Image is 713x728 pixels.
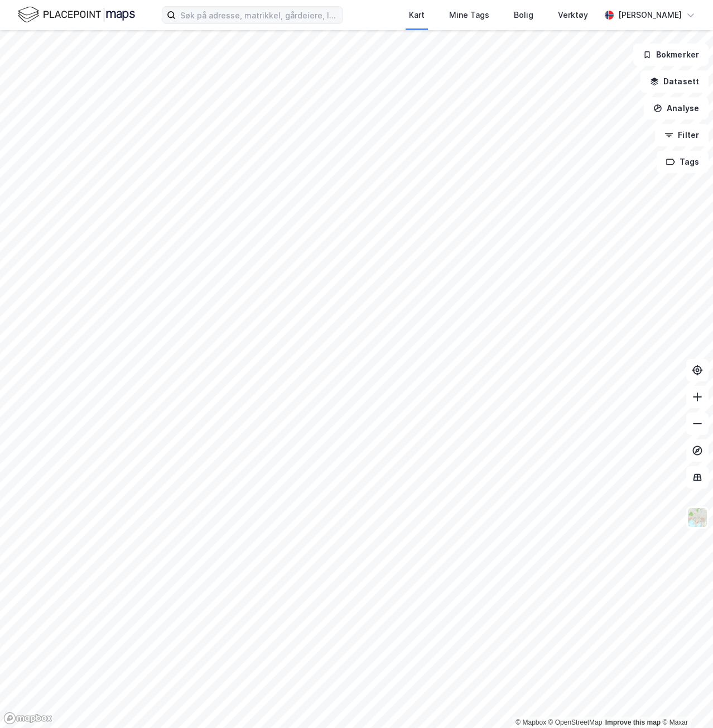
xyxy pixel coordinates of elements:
button: Datasett [640,70,709,93]
iframe: Chat Widget [657,674,713,728]
input: Søk på adresse, matrikkel, gårdeiere, leietakere eller personer [176,7,343,23]
button: Bokmerker [633,44,709,66]
a: Mapbox homepage [3,712,52,725]
button: Filter [655,124,709,146]
div: Bolig [514,8,533,22]
div: Mine Tags [449,8,489,22]
img: logo.f888ab2527a4732fd821a326f86c7f29.svg [18,5,135,25]
div: Kart [409,8,425,22]
button: Analyse [644,97,709,119]
button: Tags [657,151,709,173]
div: Kontrollprogram for chat [657,674,713,728]
a: Mapbox [516,719,546,726]
div: [PERSON_NAME] [618,8,682,22]
a: Improve this map [605,719,661,726]
a: OpenStreetMap [548,719,603,726]
div: Verktøy [558,8,588,22]
img: Z [687,507,708,528]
